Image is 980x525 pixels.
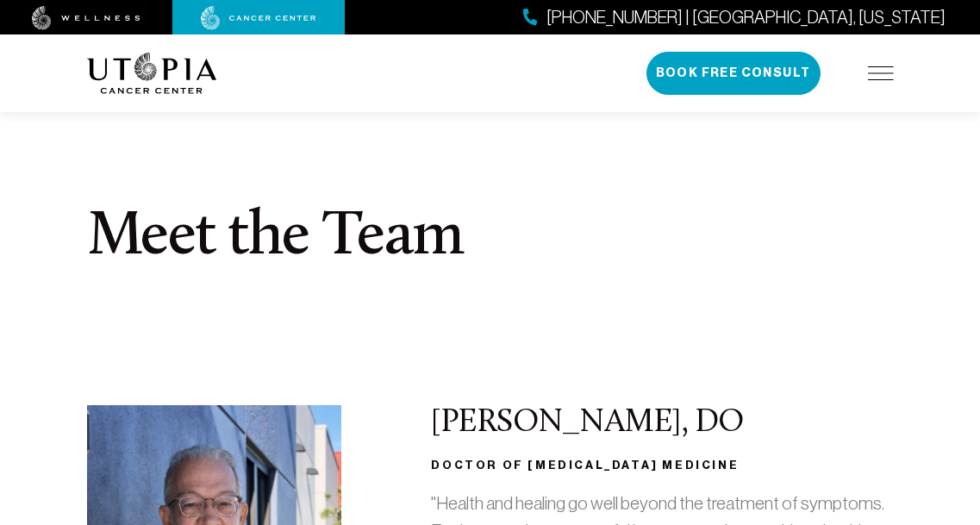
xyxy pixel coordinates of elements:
span: [PHONE_NUMBER] | [GEOGRAPHIC_DATA], [US_STATE] [546,5,946,30]
h1: Meet the Team [87,207,894,269]
img: logo [87,53,217,94]
img: wellness [32,6,140,30]
a: [PHONE_NUMBER] | [GEOGRAPHIC_DATA], [US_STATE] [523,5,946,30]
img: icon-hamburger [868,66,894,80]
button: Book Free Consult [646,52,821,95]
img: cancer center [201,6,316,30]
h2: [PERSON_NAME], DO [431,405,893,441]
h3: Doctor of [MEDICAL_DATA] Medicine [431,455,893,476]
